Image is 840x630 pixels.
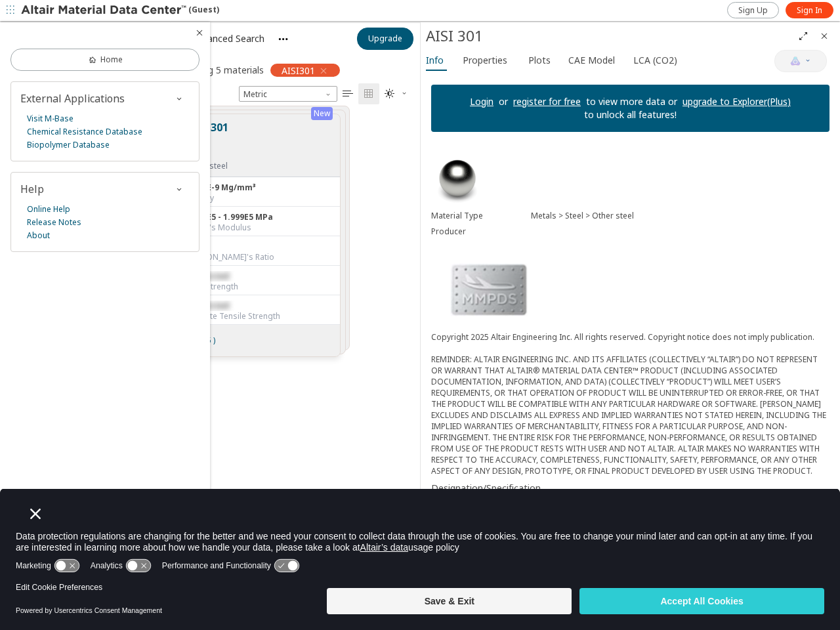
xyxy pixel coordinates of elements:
[311,107,333,120] div: New
[177,64,264,76] div: Showing 5 materials
[581,95,682,108] p: to view more data or
[431,211,531,221] div: Material Type
[27,216,81,229] a: Release Notes
[27,125,142,138] a: Chemical Resistance Database
[20,182,44,196] span: Help
[343,89,353,99] i: 
[186,252,335,262] div: [PERSON_NAME]'s Ratio
[385,89,395,99] i: 
[814,26,835,47] button: Close
[337,83,358,104] button: Table View
[793,26,814,47] button: Full Screen
[531,211,829,221] div: Metals > Steel > Other steel
[431,482,829,495] div: Designation/Specification
[186,311,335,322] div: Ultimate Tensile Strength
[186,282,335,292] div: Yield Strength
[239,86,337,102] span: Metric
[786,2,833,18] a: Sign In
[426,50,444,71] span: Info
[790,56,801,66] img: AI Copilot
[171,104,420,591] div: grid
[738,5,768,16] span: Sign Up
[239,86,337,102] div: Unit System
[463,50,507,71] span: Properties
[682,95,791,108] a: upgrade to Explorer(Plus)
[186,241,335,252] div: 0.27
[10,49,199,71] a: Home
[797,5,822,16] span: Sign In
[431,331,829,476] div: Copyright 2025 Altair Engineering Inc. All rights reserved. Copyright notice does not imply publi...
[431,226,531,237] div: Producer
[579,108,682,121] p: to unlock all features!
[186,212,335,222] div: 1.931E5 - 1.999E5 MPa
[20,91,125,106] span: External Applications
[470,95,493,108] a: Login
[528,50,551,71] span: Plots
[364,89,374,99] i: 
[27,229,50,242] a: About
[186,182,335,193] div: 7.916E-9 Mg/mm³
[186,222,335,233] div: Young's Modulus
[633,50,677,71] span: LCA (CO2)
[282,64,315,76] span: AISI301
[358,83,379,104] button: Tile View
[774,50,827,72] button: AI Copilot
[186,193,335,203] div: Density
[27,203,70,216] a: Online Help
[27,112,73,125] a: Visit M-Base
[192,34,264,43] span: Advanced Search
[100,54,123,65] span: Home
[568,50,615,71] span: CAE Model
[426,26,793,47] div: AISI 301
[513,95,581,108] a: register for free
[727,2,779,18] a: Sign Up
[431,153,484,205] img: Material Type Image
[21,4,219,17] div: (Guest)
[27,138,110,152] a: Biopolymer Database
[379,83,413,104] button: Theme
[357,28,413,50] button: Upgrade
[368,33,402,44] span: Upgrade
[21,4,188,17] img: Altair Material Data Center
[493,95,513,108] p: or
[431,250,547,329] img: Logo - Provider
